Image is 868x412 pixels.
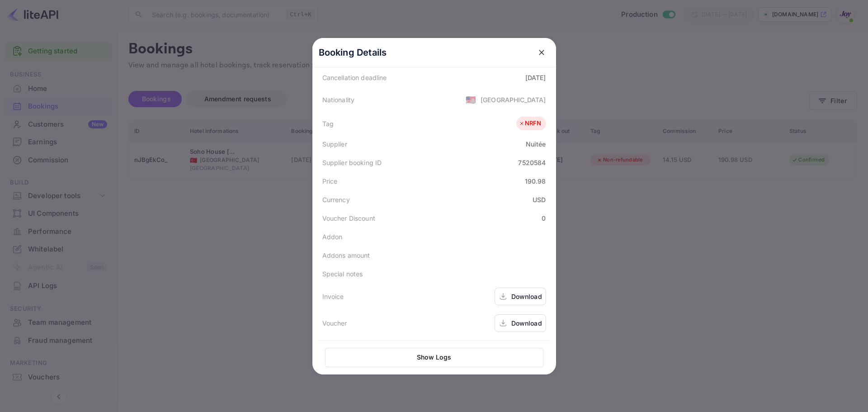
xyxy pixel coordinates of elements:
div: Tag [322,119,334,128]
p: Booking Details [319,46,387,59]
div: Addon [322,232,343,242]
div: 190.98 [525,176,546,186]
span: United States [466,91,476,108]
div: USD [533,195,546,204]
div: [GEOGRAPHIC_DATA] [481,95,546,104]
div: Addons amount [322,251,370,260]
div: Supplier booking ID [322,158,382,167]
div: Voucher Discount [322,213,375,223]
div: Voucher [322,318,347,328]
div: Supplier [322,139,347,149]
div: Price [322,176,338,186]
button: close [533,44,550,61]
div: 0 [542,213,546,223]
div: Cancellation deadline [322,73,387,82]
div: Download [511,292,542,301]
div: 7520584 [518,158,546,167]
div: NRFN [519,119,542,128]
div: [DATE] [525,73,546,82]
button: Show Logs [325,348,543,367]
div: Download [511,318,542,328]
div: Special notes [322,269,363,279]
div: Invoice [322,292,344,301]
div: Currency [322,195,350,204]
div: Nuitée [526,139,546,149]
div: Nationality [322,95,355,104]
